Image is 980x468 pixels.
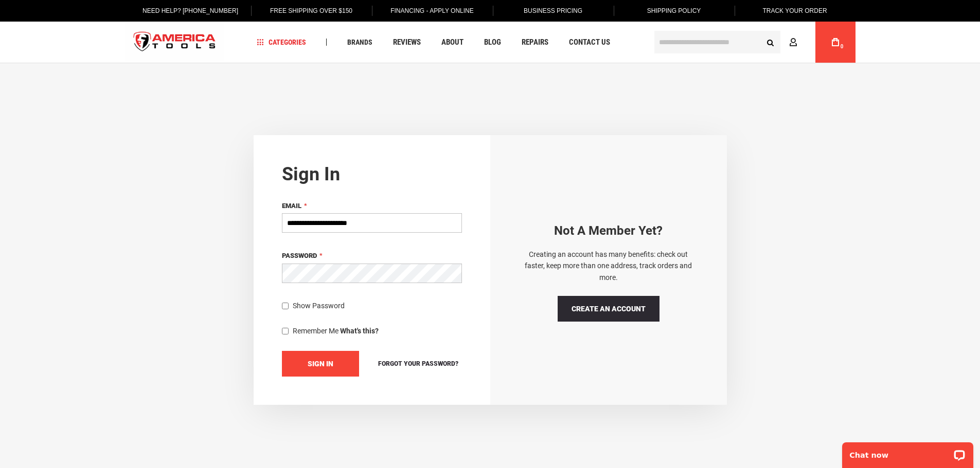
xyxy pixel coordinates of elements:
a: 0 [826,22,845,63]
span: Show Password [293,302,345,310]
span: Email [282,202,301,210]
strong: What's this? [340,327,379,335]
span: Remember Me [293,327,338,335]
a: Contact Us [564,35,615,49]
a: store logo [125,23,225,62]
span: Create an Account [572,305,646,313]
a: Forgot Your Password? [375,358,462,369]
a: Reviews [388,35,425,49]
strong: Sign in [282,163,340,185]
a: Categories [252,35,311,49]
iframe: LiveChat chat widget [835,436,980,468]
a: Blog [479,35,506,49]
span: Contact Us [569,39,610,46]
span: Brands [347,39,372,46]
a: Brands [343,35,377,49]
a: Repairs [517,35,553,49]
span: Categories [257,39,306,46]
img: America Tools [125,23,225,62]
span: Repairs [522,39,548,46]
span: About [441,39,464,46]
span: Sign In [308,360,333,368]
p: Creating an account has many benefits: check out faster, keep more than one address, track orders... [519,249,699,283]
span: Password [282,252,317,259]
a: Create an Account [558,296,660,322]
span: 0 [841,44,844,49]
button: Sign In [282,351,359,377]
span: Blog [484,39,501,46]
a: About [437,35,468,49]
span: Shipping Policy [647,7,701,14]
button: Search [761,32,780,52]
strong: Not a Member yet? [554,223,663,238]
span: Forgot Your Password? [378,360,458,367]
span: Reviews [393,39,421,46]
